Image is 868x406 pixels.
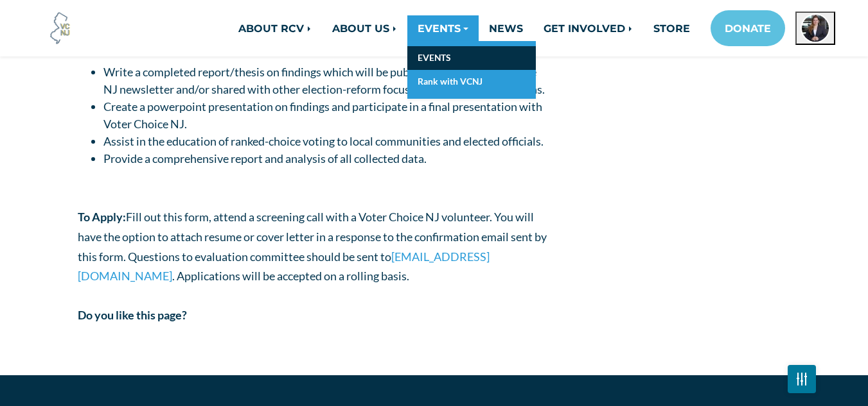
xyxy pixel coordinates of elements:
nav: Main navigation [170,10,835,46]
img: Fader [797,376,807,382]
span: Assist in the education of ranked-choice voting to local communities and elected officials. [103,134,544,148]
a: ABOUT RCV [228,15,322,41]
a: ABOUT US [322,15,407,41]
a: EVENTS [407,46,536,70]
a: Rank with VCNJ [407,70,536,94]
a: NEWS [479,15,533,41]
span: Write a completed report/thesis on findings which will be published in the Voter Choice NJ newsle... [103,65,545,96]
a: STORE [643,15,700,41]
iframe: fb:like Facebook Social Plugin [78,332,270,344]
a: DONATE [711,10,785,46]
img: Voter Choice NJ [43,11,78,46]
span: Create a powerpoint presentation on findings and participate in a final presentation with Voter C... [103,99,542,131]
img: April Nicklaus [801,13,830,43]
div: EVENTS [407,41,536,99]
span: Provide a comprehensive report and analysis of all collected data. [103,151,427,165]
strong: To Apply: [78,210,126,224]
iframe: X Post Button [270,327,312,340]
a: GET INVOLVED [533,15,643,41]
span: . Applications will be accepted on a rolling basis. [172,269,409,283]
span: Fill out this form, attend a screening call with a Voter Choice NJ volunteer. You will have the o... [78,210,547,263]
strong: Do you like this page? [78,308,187,322]
a: EVENTS [407,15,479,41]
button: Open profile menu for April Nicklaus [795,12,835,45]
